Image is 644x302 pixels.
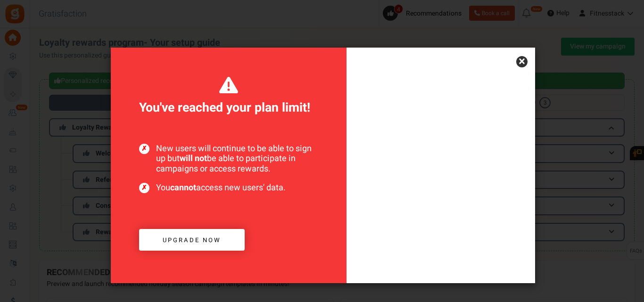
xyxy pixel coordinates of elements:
b: cannot [170,181,196,194]
span: You access new users' data. [139,183,318,193]
b: will not [180,152,207,165]
a: Upgrade now [139,229,245,251]
span: New users will continue to be able to sign up but be able to participate in campaigns or access r... [139,144,318,174]
span: You've reached your plan limit! [139,76,318,117]
img: Increased users [347,95,535,283]
a: × [516,56,528,67]
span: Upgrade now [163,236,221,245]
